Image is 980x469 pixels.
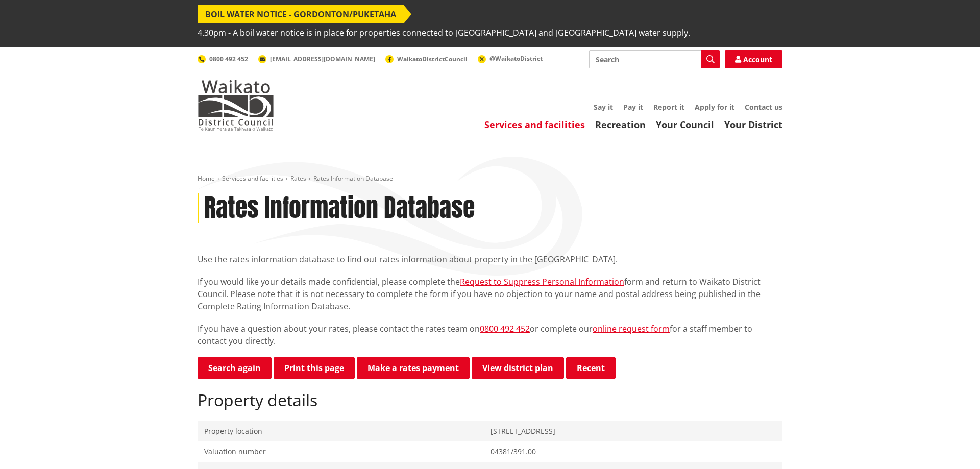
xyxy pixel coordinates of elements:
[472,357,564,379] a: View district plan
[198,174,215,183] a: Home
[290,174,306,183] a: Rates
[198,175,782,183] nav: breadcrumb
[198,23,690,42] span: 4.30pm - A boil water notice is in place for properties connected to [GEOGRAPHIC_DATA] and [GEOGR...
[198,323,782,347] p: If you have a question about your rates, please contact the rates team on or complete our for a s...
[478,54,543,63] a: @WaikatoDistrict
[724,118,782,131] a: Your District
[489,54,543,63] span: @WaikatoDistrict
[589,50,720,68] input: Search input
[204,193,475,223] h1: Rates Information Database
[258,55,375,63] a: [EMAIL_ADDRESS][DOMAIN_NAME]
[222,174,283,183] a: Services and facilities
[385,55,468,63] a: WaikatoDistrictCouncil
[725,50,782,68] a: Account
[593,323,670,334] a: online request form
[198,80,274,131] img: Waikato District Council - Te Kaunihera aa Takiwaa o Waikato
[460,276,624,287] a: Request to Suppress Personal Information
[480,323,530,334] a: 0800 492 452
[745,102,782,112] a: Contact us
[209,55,248,63] span: 0800 492 452
[484,421,782,441] td: [STREET_ADDRESS]
[397,55,468,63] span: WaikatoDistrictCouncil
[566,357,616,379] button: Recent
[656,118,714,131] a: Your Council
[594,102,613,112] a: Say it
[484,118,585,131] a: Services and facilities
[198,441,484,462] td: Valuation number
[313,174,393,183] span: Rates Information Database
[357,357,470,379] a: Make a rates payment
[198,421,484,441] td: Property location
[198,55,248,63] a: 0800 492 452
[270,55,375,63] span: [EMAIL_ADDRESS][DOMAIN_NAME]
[198,357,272,379] a: Search again
[484,441,782,462] td: 04381/391.00
[198,253,782,265] p: Use the rates information database to find out rates information about property in the [GEOGRAPHI...
[198,390,782,410] h2: Property details
[274,357,355,379] button: Print this page
[623,102,643,112] a: Pay it
[595,118,646,131] a: Recreation
[653,102,684,112] a: Report it
[198,276,782,312] p: If you would like your details made confidential, please complete the form and return to Waikato ...
[695,102,734,112] a: Apply for it
[198,5,404,23] span: Boil water notice - Gordonton/Puketaha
